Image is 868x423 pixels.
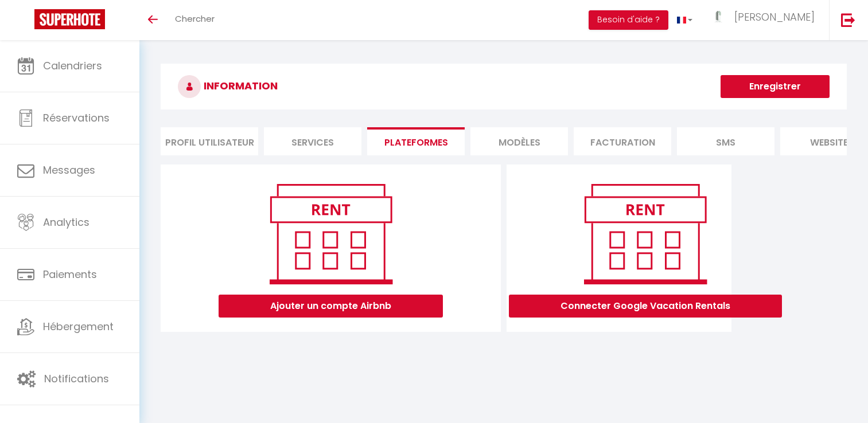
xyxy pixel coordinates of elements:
[264,127,361,155] li: Services
[175,13,215,25] span: Chercher
[710,10,727,23] img: ...
[574,127,671,155] li: Facturation
[43,319,114,334] span: Hébergement
[470,127,568,155] li: MODÈLES
[219,295,443,318] button: Ajouter un compte Airbnb
[841,13,855,27] img: logout
[161,64,847,109] h3: INFORMATION
[161,127,258,155] li: Profil Utilisateur
[34,9,105,29] img: Super Booking
[721,75,830,98] button: Enregistrer
[43,58,102,73] span: Calendriers
[509,295,782,318] button: Connecter Google Vacation Rentals
[367,127,465,155] li: Plateformes
[43,215,89,229] span: Analytics
[43,267,97,281] span: Paiements
[43,111,110,125] span: Réservations
[589,10,668,30] button: Besoin d'aide ?
[677,127,774,155] li: SMS
[43,163,95,177] span: Messages
[572,179,718,289] img: rent.png
[734,10,815,24] span: [PERSON_NAME]
[258,179,404,289] img: rent.png
[44,371,109,386] span: Notifications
